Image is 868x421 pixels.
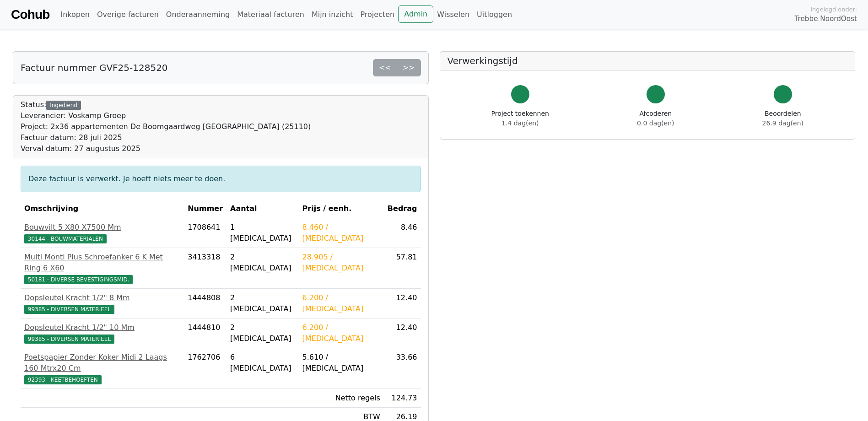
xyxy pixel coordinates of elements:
td: 124.73 [384,389,421,408]
a: Projecten [356,5,398,24]
th: Bedrag [384,200,421,218]
a: Admin [398,5,433,23]
td: 12.40 [384,318,421,348]
div: 28.905 / [MEDICAL_DATA] [302,252,380,274]
div: Verval datum: 27 augustus 2025 [21,143,311,154]
td: Netto regels [299,389,384,408]
td: 1708641 [184,218,226,248]
a: Overige facturen [93,5,162,24]
div: Project toekennen [491,109,549,128]
div: 1 [MEDICAL_DATA] [230,222,295,244]
td: 1444810 [184,318,226,348]
a: Mijn inzicht [308,5,357,24]
div: Ingediend [46,101,81,110]
a: Dopsleutel Kracht 1/2" 10 Mm99385 - DIVERSEN MATERIEEL [24,322,180,344]
div: 6 [MEDICAL_DATA] [230,352,295,374]
span: Trebbe NoordOost [795,14,857,24]
h5: Factuur nummer GVF25-128520 [21,62,168,73]
span: Ingelogd onder: [810,5,857,14]
span: 0.0 dag(en) [637,119,674,127]
a: Uitloggen [473,5,516,24]
div: 2 [MEDICAL_DATA] [230,322,295,344]
td: 1762706 [184,348,226,389]
h5: Verwerkingstijd [447,55,848,66]
div: Project: 2x36 appartementen De Boomgaardweg [GEOGRAPHIC_DATA] (25110) [21,121,311,132]
div: Multi Monti Plus Schroefanker 6 K Met Ring 6 X60 [24,252,180,274]
div: 6.200 / [MEDICAL_DATA] [302,292,380,314]
span: 1.4 dag(en) [501,119,539,127]
span: 99385 - DIVERSEN MATERIEEL [24,335,114,344]
a: Cohub [11,4,49,26]
div: 5.610 / [MEDICAL_DATA] [302,352,380,374]
span: 26.9 dag(en) [762,119,803,127]
a: Bouwvilt 5 X80 X7500 Mm30144 - BOUWMATERIALEN [24,222,180,244]
div: 2 [MEDICAL_DATA] [230,292,295,314]
a: Poetspapier Zonder Koker Midi 2 Laags 160 Mtrx20 Cm92393 - KEETBEHOEFTEN [24,352,180,385]
a: Materiaal facturen [233,5,308,24]
div: Leverancier: Voskamp Groep [21,110,311,121]
a: Inkopen [57,5,93,24]
td: 57.81 [384,248,421,289]
td: 3413318 [184,248,226,289]
div: Factuur datum: 28 juli 2025 [21,132,311,143]
a: Dopsleutel Kracht 1/2" 8 Mm99385 - DIVERSEN MATERIEEL [24,292,180,314]
th: Omschrijving [21,200,184,218]
th: Prijs / eenh. [299,200,384,218]
div: Afcoderen [637,109,674,128]
span: 50181 - DIVERSE BEVESTIGINGSMID. [24,275,133,284]
a: Onderaanneming [162,5,233,24]
td: 33.66 [384,348,421,389]
div: Dopsleutel Kracht 1/2" 8 Mm [24,292,180,303]
span: 92393 - KEETBEHOEFTEN [24,375,102,384]
a: Wisselen [433,5,473,24]
span: 30144 - BOUWMATERIALEN [24,234,107,243]
div: 8.460 / [MEDICAL_DATA] [302,222,380,244]
td: 8.46 [384,218,421,248]
a: Multi Monti Plus Schroefanker 6 K Met Ring 6 X6050181 - DIVERSE BEVESTIGINGSMID. [24,252,180,285]
th: Nummer [184,200,226,218]
div: 2 [MEDICAL_DATA] [230,252,295,274]
th: Aantal [226,200,298,218]
div: 6.200 / [MEDICAL_DATA] [302,322,380,344]
div: Bouwvilt 5 X80 X7500 Mm [24,222,180,233]
div: Dopsleutel Kracht 1/2" 10 Mm [24,322,180,333]
div: Poetspapier Zonder Koker Midi 2 Laags 160 Mtrx20 Cm [24,352,180,374]
span: 99385 - DIVERSEN MATERIEEL [24,305,114,314]
td: 12.40 [384,289,421,318]
div: Status: [21,99,311,154]
div: Beoordelen [762,109,803,128]
div: Deze factuur is verwerkt. Je hoeft niets meer te doen. [21,166,421,192]
td: 1444808 [184,289,226,318]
